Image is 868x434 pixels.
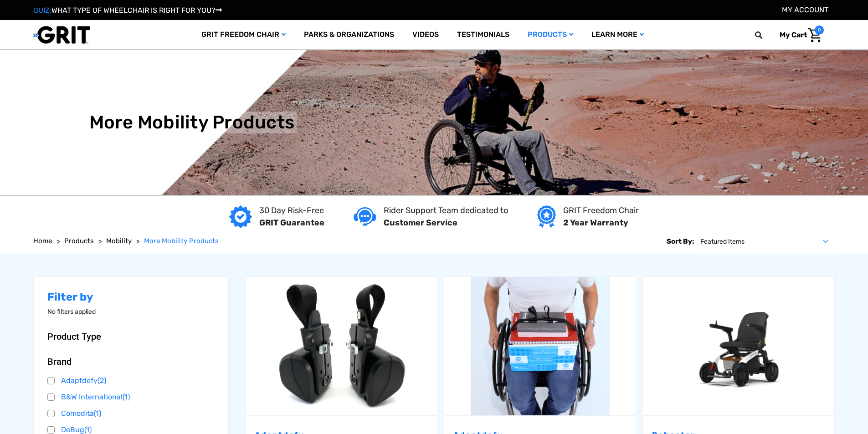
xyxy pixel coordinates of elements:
a: Learn More [582,20,653,50]
strong: GRIT Guarantee [259,218,324,228]
a: Testimonials [448,20,519,50]
p: No filters applied [47,307,215,317]
img: Year warranty [537,205,556,228]
span: Product Type [47,331,101,342]
a: Cart with 0 items [773,26,824,45]
a: Adaptdefy(2) [47,374,215,388]
span: Home [33,237,52,245]
a: LapStacker XD by Adaptdefy,$139.00 [246,277,437,416]
img: LapStacker Flex by Adaptdefy [444,277,636,416]
button: Toggle Brand filter section [47,356,215,367]
a: QUIZ:WHAT TYPE OF WHEELCHAIR IS RIGHT FOR YOU? [33,6,222,15]
a: Account [782,5,828,14]
input: Search [759,26,773,45]
a: Products [64,236,94,246]
strong: Customer Service [384,218,457,228]
strong: 2 Year Warranty [563,218,628,228]
span: More Mobility Products [144,237,219,245]
p: Rider Support Team dedicated to [384,204,508,217]
a: B&W International(1) [47,390,215,404]
a: Home [33,236,52,246]
span: QUIZ: [33,6,51,15]
p: GRIT Freedom Chair [563,204,639,217]
a: E60A Electric Wheelchair by Robooter,$3,549.00 [643,277,834,416]
span: My Cart [780,31,807,39]
span: Brand [47,356,72,367]
h1: More Mobility Products [89,112,295,133]
a: Parks & Organizations [295,20,403,50]
a: LapStacker Flex by Adaptdefy,$119.00 [444,277,636,416]
img: E60A Electric Wheelchair by Robooter [643,277,834,416]
span: (2) [98,376,106,385]
img: Customer service [354,207,376,226]
a: Mobility [106,236,132,246]
span: Mobility [106,237,132,245]
span: (1) [123,393,130,401]
img: GRIT All-Terrain Wheelchair and Mobility Equipment [33,26,90,44]
img: Cart [808,28,822,42]
button: Toggle Product Type filter section [47,331,215,342]
a: Videos [403,20,448,50]
span: 0 [815,26,824,35]
a: GRIT Freedom Chair [192,20,295,50]
label: Sort By: [667,234,694,249]
a: Products [519,20,582,50]
img: LapStacker XD by Adaptdefy [246,277,437,416]
span: Products [64,237,94,245]
img: GRIT Guarantee [229,205,252,228]
p: 30 Day Risk-Free [259,204,324,217]
span: (1) [84,425,92,434]
a: Comodita(1) [47,407,215,420]
h2: Filter by [47,291,215,304]
a: More Mobility Products [144,236,219,246]
span: (1) [94,409,101,418]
